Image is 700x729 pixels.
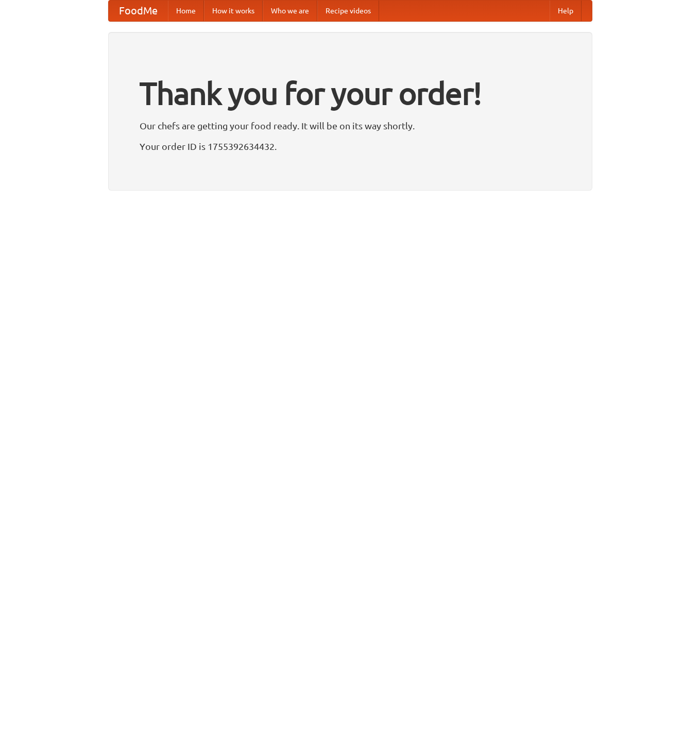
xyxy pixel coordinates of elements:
a: Home [168,1,204,21]
a: Help [550,1,582,21]
a: Who we are [263,1,317,21]
p: Our chefs are getting your food ready. It will be on its way shortly. [140,118,561,133]
a: Recipe videos [317,1,379,21]
p: Your order ID is 1755392634432. [140,139,561,154]
a: How it works [204,1,263,21]
h1: Thank you for your order! [140,69,561,118]
a: FoodMe [109,1,168,21]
